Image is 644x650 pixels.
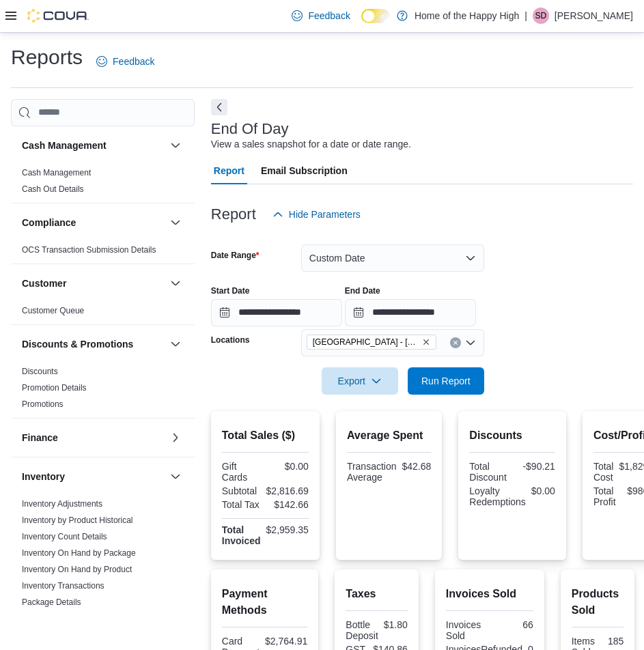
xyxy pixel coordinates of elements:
[22,581,104,591] a: Inventory Transactions
[492,619,533,630] div: 66
[22,613,81,624] span: Package History
[555,8,633,24] p: [PERSON_NAME]
[446,619,487,641] div: Invoices Sold
[222,427,309,444] h2: Total Sales ($)
[22,431,58,444] h3: Finance
[22,139,107,152] h3: Cash Management
[531,485,555,496] div: $0.00
[22,306,84,315] a: Customer Queue
[22,597,81,608] span: Package Details
[22,168,91,178] a: Cash Management
[22,531,107,542] span: Inventory Count Details
[222,499,263,510] div: Total Tax
[222,485,261,496] div: Subtotal
[347,461,397,483] div: Transaction Average
[415,8,519,24] p: Home of the Happy High
[211,285,250,296] label: Start Date
[22,184,84,194] a: Cash Out Details
[211,137,411,152] div: View a sales snapshot for a date or date range.
[572,586,624,619] h2: Products Sold
[11,242,195,264] div: Compliance
[524,8,527,24] p: |
[222,461,263,483] div: Gift Cards
[214,157,244,184] span: Report
[22,548,136,559] span: Inventory On Hand by Package
[408,367,484,395] button: Run Report
[22,139,165,152] button: Cash Management
[266,524,309,535] div: $2,959.35
[211,335,250,345] label: Locations
[167,137,184,154] button: Cash Management
[22,399,64,410] span: Promotions
[345,299,476,326] input: Press the down key to open a popover containing a calendar.
[347,427,431,444] h2: Average Spent
[384,619,408,630] div: $1.80
[267,201,366,228] button: Hide Parameters
[22,532,107,541] a: Inventory Count Details
[593,485,621,507] div: Total Profit
[465,337,476,348] button: Open list of options
[22,367,58,376] a: Discounts
[167,336,184,352] button: Discounts & Promotions
[261,157,348,184] span: Email Subscription
[211,99,227,115] button: Next
[421,374,471,388] span: Run Report
[11,363,195,418] div: Discounts & Promotions
[533,8,549,24] div: Sarah Davidson
[361,9,390,23] input: Dark Mode
[22,244,156,255] span: OCS Transaction Submission Details
[211,250,260,261] label: Date Range
[515,461,555,472] div: -$90.21
[167,275,184,292] button: Customer
[222,524,261,546] strong: Total Invoiced
[469,427,555,444] h2: Discounts
[402,461,432,472] div: $42.68
[22,184,84,195] span: Cash Out Details
[322,367,398,395] button: Export
[27,9,89,23] img: Cova
[11,165,195,203] div: Cash Management
[535,8,547,24] span: SD
[22,383,87,393] a: Promotion Details
[22,580,104,591] span: Inventory Transactions
[22,305,84,316] span: Customer Queue
[266,485,309,496] div: $2,816.69
[268,461,309,472] div: $0.00
[330,367,390,395] span: Export
[113,55,154,68] span: Feedback
[22,167,91,178] span: Cash Management
[22,515,133,526] span: Inventory by Product Historical
[346,586,408,602] h2: Taxes
[222,586,308,619] h2: Payment Methods
[22,216,76,229] h3: Compliance
[469,485,526,507] div: Loyalty Redemptions
[345,285,380,296] label: End Date
[265,636,307,647] div: $2,764.91
[167,214,184,231] button: Compliance
[301,244,484,272] button: Custom Date
[22,498,102,509] span: Inventory Adjustments
[346,619,378,641] div: Bottle Deposit
[22,337,165,351] button: Discounts & Promotions
[167,429,184,446] button: Finance
[22,245,156,255] a: OCS Transaction Submission Details
[22,565,132,574] a: Inventory On Hand by Product
[469,461,509,483] div: Total Discount
[22,277,165,290] button: Customer
[22,366,58,377] span: Discounts
[22,564,132,575] span: Inventory On Hand by Product
[22,399,64,409] a: Promotions
[22,216,165,229] button: Compliance
[22,337,133,351] h3: Discounts & Promotions
[361,23,362,24] span: Dark Mode
[167,468,184,485] button: Inventory
[22,499,102,509] a: Inventory Adjustments
[211,299,342,326] input: Press the down key to open a popover containing a calendar.
[11,44,83,71] h1: Reports
[22,597,81,607] a: Package Details
[422,338,430,346] button: Remove Sherwood Park - Baseline Road - Fire & Flower from selection in this group
[22,431,165,444] button: Finance
[22,277,66,290] h3: Customer
[593,461,614,483] div: Total Cost
[307,335,436,350] span: Sherwood Park - Baseline Road - Fire & Flower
